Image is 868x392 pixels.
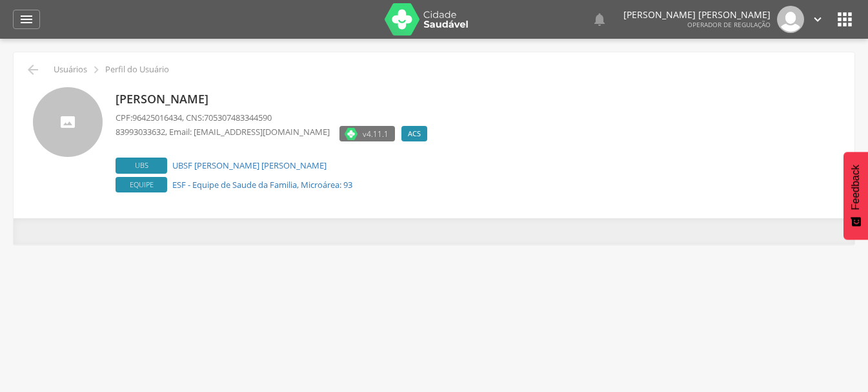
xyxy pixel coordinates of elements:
span: Ubs [116,158,167,174]
a:  [13,10,40,29]
span: 83993033632 [116,126,165,138]
span: Feedback [850,165,862,210]
span: v4.11.1 [363,127,389,140]
a: UBSF [PERSON_NAME] [PERSON_NAME] [172,160,327,171]
i:  [834,9,855,30]
span: 705307483344590 [204,112,272,123]
span: Operador de regulação [687,20,771,29]
p: Perfil do Usuário [105,65,169,75]
p: , Email: [EMAIL_ADDRESS][DOMAIN_NAME] [116,126,330,138]
p: CPF: , CNS: [116,112,434,124]
i:  [811,12,825,26]
p: Usuários [54,65,87,75]
p: [PERSON_NAME] [PERSON_NAME] [623,10,771,19]
span: ACS [408,129,421,139]
i:  [19,12,34,27]
i:  [25,62,41,77]
a: ESF - Equipe de Saude da Familia, Microárea: 93 [172,179,352,191]
button: Feedback - Mostrar pesquisa [843,152,868,240]
a:  [592,6,607,33]
i:  [89,63,103,77]
a:  [811,6,825,33]
span: Equipe [116,177,167,193]
i:  [592,12,607,27]
span: 96425016434 [132,112,182,123]
p: [PERSON_NAME] [116,91,434,108]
